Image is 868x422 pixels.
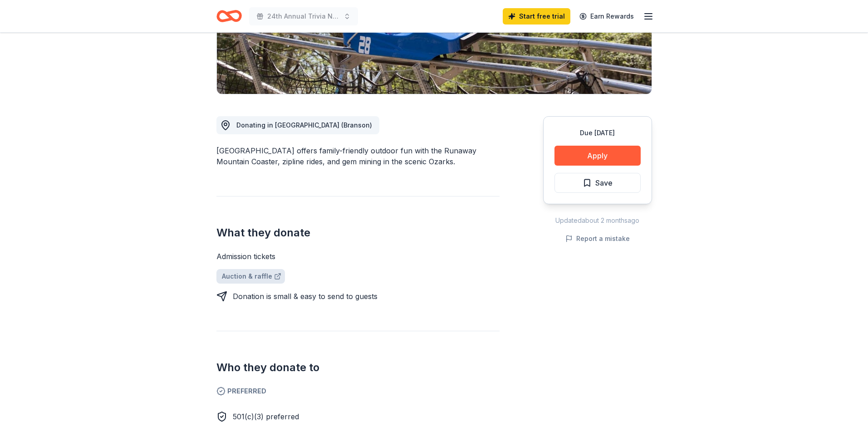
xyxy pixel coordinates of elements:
[267,11,340,22] span: 24th Annual Trivia Night
[503,8,570,25] a: Start free trial
[216,226,500,240] h2: What they donate
[216,386,500,397] span: Preferred
[216,145,500,167] div: [GEOGRAPHIC_DATA] offers family-friendly outdoor fun with the Runaway Mountain Coaster, zipline r...
[574,8,639,25] a: Earn Rewards
[236,121,372,129] span: Donating in [GEOGRAPHIC_DATA] (Branson)
[554,128,641,138] div: Due [DATE]
[216,251,500,262] div: Admission tickets
[565,233,630,244] button: Report a mistake
[543,215,652,226] div: Updated about 2 months ago
[233,291,378,302] div: Donation is small & easy to send to guests
[554,173,641,193] button: Save
[595,177,613,189] span: Save
[249,7,358,25] button: 24th Annual Trivia Night
[216,269,285,284] a: Auction & raffle
[216,360,500,375] h2: Who they donate to
[216,5,242,27] a: Home
[233,412,299,421] span: 501(c)(3) preferred
[554,146,641,166] button: Apply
